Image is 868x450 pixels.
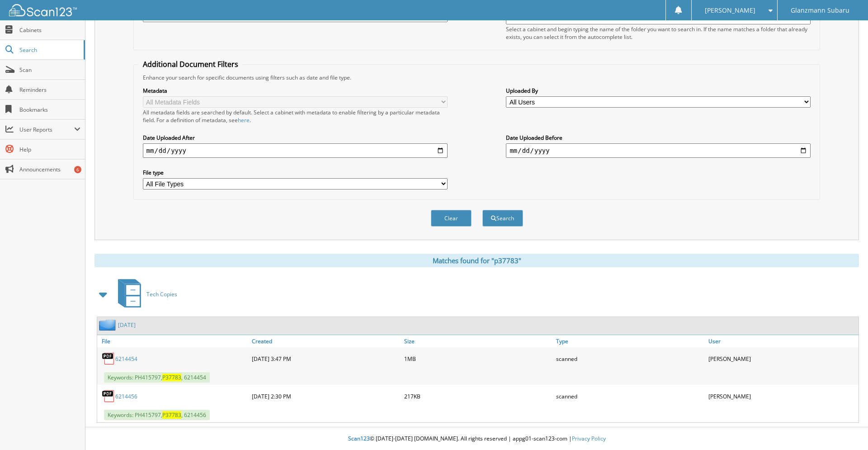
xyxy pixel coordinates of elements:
img: PDF.png [102,389,115,403]
span: Scan [19,66,80,74]
button: Search [482,210,523,227]
div: scanned [554,387,706,405]
span: Cabinets [19,26,80,34]
a: User [706,335,859,347]
div: [PERSON_NAME] [706,387,859,405]
a: 6214456 [115,393,137,400]
a: 6214454 [115,355,137,363]
div: Matches found for "p37783" [94,254,859,267]
div: 6 [74,166,81,173]
span: Announcements [19,166,80,173]
span: Glanzmann Subaru [791,8,849,13]
span: P37783 [162,411,181,419]
button: Clear [431,210,472,227]
input: end [506,143,811,158]
span: User Reports [19,126,74,133]
a: Tech Copies [113,276,177,312]
a: Size [402,335,554,347]
div: 217KB [402,387,554,405]
span: Scan123 [348,435,370,442]
span: [PERSON_NAME] [705,8,755,13]
div: [DATE] 2:30 PM [250,387,402,405]
span: Reminders [19,86,80,94]
div: Select a cabinet and begin typing the name of the folder you want to search in. If the name match... [506,25,811,41]
img: folder2.png [99,319,118,331]
a: here [238,116,250,124]
legend: Additional Document Filters [138,59,243,69]
label: Metadata [143,87,448,95]
div: [PERSON_NAME] [706,350,859,368]
a: Type [554,335,706,347]
iframe: Chat Widget [823,407,868,450]
label: Date Uploaded Before [506,134,811,142]
div: Enhance your search for specific documents using filters such as date and file type. [138,74,816,81]
input: start [143,143,448,158]
a: Privacy Policy [572,435,606,442]
span: Help [19,146,80,153]
a: File [97,335,250,347]
label: Uploaded By [506,87,811,95]
span: Tech Copies [146,290,177,298]
div: 1MB [402,350,554,368]
div: © [DATE]-[DATE] [DOMAIN_NAME]. All rights reserved | appg01-scan123-com | [85,428,868,450]
label: File type [143,169,448,176]
div: [DATE] 3:47 PM [250,350,402,368]
label: Date Uploaded After [143,134,448,142]
img: scan123-logo-white.svg [9,4,77,16]
span: P37783 [162,374,181,381]
span: Bookmarks [19,106,80,114]
span: Keywords: PH415797, , 6214454 [104,372,210,383]
div: scanned [554,350,706,368]
div: All metadata fields are searched by default. Select a cabinet with metadata to enable filtering b... [143,109,448,124]
a: [DATE] [118,321,136,329]
img: PDF.png [102,352,115,365]
a: Created [250,335,402,347]
span: Keywords: PH415797, , 6214456 [104,410,210,420]
span: Search [19,46,79,54]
